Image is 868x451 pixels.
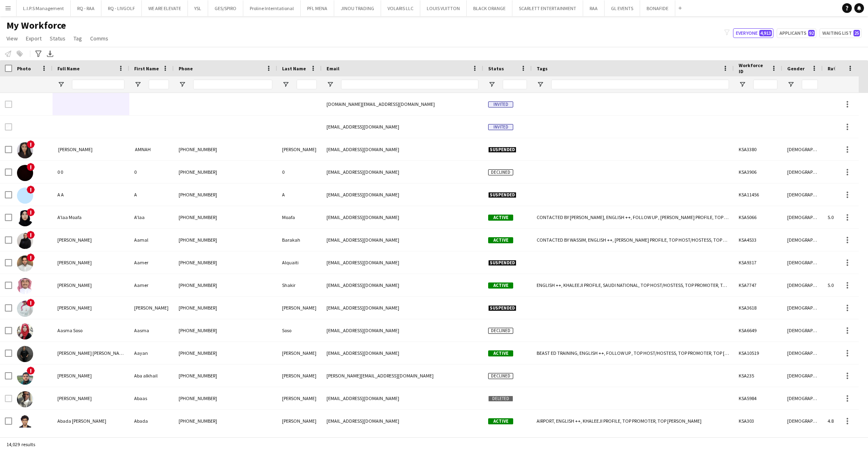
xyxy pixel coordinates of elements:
[823,274,863,296] div: 5.0
[734,206,782,228] div: KSA5066
[782,297,823,319] div: [DEMOGRAPHIC_DATA]
[734,342,782,364] div: KSA10519
[57,214,82,220] span: A’laa Moafa
[322,229,483,251] div: [EMAIL_ADDRESS][DOMAIN_NAME]
[174,365,277,387] div: [PHONE_NUMBER]
[129,387,174,409] div: Abaas
[322,161,483,183] div: [EMAIL_ADDRESS][DOMAIN_NAME]
[277,297,322,319] div: [PERSON_NAME]
[74,35,82,42] span: Tag
[734,297,782,319] div: KSA3618
[179,65,193,72] span: Phone
[277,387,322,409] div: [PERSON_NAME]
[134,81,141,88] button: Open Filter Menu
[734,410,782,432] div: KSA303
[753,80,777,89] input: Workforce ID Filter Input
[27,185,35,194] span: !
[174,274,277,296] div: [PHONE_NUMBER]
[129,274,174,296] div: Aamer
[17,255,33,272] img: Aamer Alquaiti
[6,19,66,32] span: My Workforce
[174,161,277,183] div: [PHONE_NUMBER]
[734,251,782,274] div: KSA9317
[6,35,18,42] span: View
[17,210,33,226] img: A’laa Moafa
[277,206,322,228] div: Moafa
[488,215,513,221] span: Active
[488,282,513,289] span: Active
[532,410,734,432] div: AIRPORT, ENGLISH ++, KHALEEJI PROFILE, TOP PROMOTER, TOP [PERSON_NAME]
[277,319,322,341] div: Soso
[174,251,277,274] div: [PHONE_NUMBER]
[57,327,82,333] span: Aasma Soso
[46,33,69,44] a: Status
[322,319,483,341] div: [EMAIL_ADDRESS][DOMAIN_NAME]
[420,0,467,16] button: LOUIS VUITTON
[27,299,35,307] span: !
[57,146,93,152] span: ‏ [PERSON_NAME]
[90,35,108,42] span: Comms
[782,319,823,341] div: [DEMOGRAPHIC_DATA]
[129,365,174,387] div: Aba alkhail
[532,274,734,296] div: ENGLISH ++, KHALEEJI PROFILE, SAUDI NATIONAL, TOP HOST/HOSTESS, TOP PROMOTER, Top Saudi Profiles ...
[57,305,92,311] span: [PERSON_NAME]
[282,65,306,72] span: Last Name
[334,0,381,16] button: JINOU TRADING
[174,410,277,432] div: [PHONE_NUMBER]
[322,297,483,319] div: [EMAIL_ADDRESS][DOMAIN_NAME]
[532,206,734,228] div: CONTACTED BY [PERSON_NAME], ENGLISH ++, FOLLOW UP , [PERSON_NAME] PROFILE, TOP HOST/HOSTESS, TOP ...
[733,28,773,38] button: Everyone4,913
[208,0,243,16] button: GES/SPIRO
[488,65,504,72] span: Status
[503,80,527,89] input: Status Filter Input
[734,183,782,206] div: KSA11456
[488,396,513,402] span: Deleted
[129,342,174,364] div: Aayan
[282,81,289,88] button: Open Filter Menu
[174,297,277,319] div: [PHONE_NUMBER]
[129,410,174,432] div: ‏Abada
[537,65,548,72] span: Tags
[174,319,277,341] div: [PHONE_NUMBER]
[277,229,322,251] div: Barakah
[782,410,823,432] div: [DEMOGRAPHIC_DATA]
[802,80,818,89] input: Gender Filter Input
[174,183,277,206] div: [PHONE_NUMBER]
[57,237,92,243] span: [PERSON_NAME]
[71,0,101,16] button: RQ - RAA
[57,373,92,379] span: [PERSON_NAME]
[488,147,516,153] span: Suspended
[488,328,513,334] span: Declined
[488,305,516,311] span: Suspended
[57,282,92,288] span: [PERSON_NAME]
[777,28,816,38] button: Applicants92
[57,192,64,198] span: A A
[322,206,483,228] div: [EMAIL_ADDRESS][DOMAIN_NAME]
[808,30,815,36] span: 92
[174,387,277,409] div: [PHONE_NUMBER]
[129,161,174,183] div: 0
[322,93,483,115] div: [DOMAIN_NAME][EMAIL_ADDRESS][DOMAIN_NAME]
[787,65,805,72] span: Gender
[322,138,483,160] div: [EMAIL_ADDRESS][DOMAIN_NAME]
[174,206,277,228] div: [PHONE_NUMBER]
[50,35,65,42] span: Status
[488,373,513,379] span: Declined
[551,80,729,89] input: Tags Filter Input
[149,80,169,89] input: First Name Filter Input
[322,387,483,409] div: [EMAIL_ADDRESS][DOMAIN_NAME]
[488,350,513,356] span: Active
[488,418,513,424] span: Active
[488,260,516,266] span: Suspended
[823,410,863,432] div: 4.8
[57,169,63,175] span: 0 0
[174,229,277,251] div: [PHONE_NUMBER]
[70,33,85,44] a: Tag
[17,278,33,294] img: Aamer Shakir
[488,124,513,130] span: Invited
[174,138,277,160] div: [PHONE_NUMBER]
[17,323,33,339] img: Aasma Soso
[782,161,823,183] div: [DEMOGRAPHIC_DATA]
[322,274,483,296] div: [EMAIL_ADDRESS][DOMAIN_NAME]
[17,301,33,317] img: Aamir Abbas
